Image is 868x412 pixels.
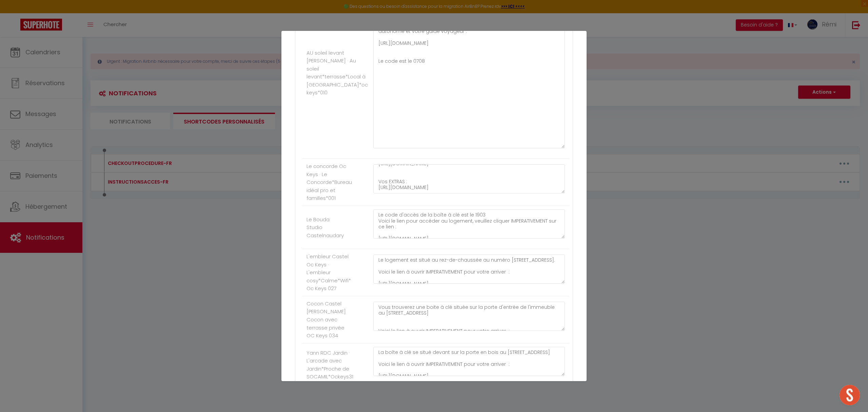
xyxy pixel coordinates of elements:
label: L'embleur Castel Oc Keys · L'embleur cosy*Calme*Wifi* Oc Keys 027 [307,252,351,293]
label: Yann RDC Jardin · L'arcade avec Jardin*Proche de SOCAMIL*Ockeys31 [307,349,353,381]
div: Ouvrir le chat [840,385,860,405]
label: Cocon Castel [PERSON_NAME] Cocon avec terrasse privée OC Keys 034 [307,300,346,340]
label: Le Bouda Studio Castelnaudary [307,216,344,240]
label: Le concorde Oc Keys · Le Concorde*Bureau idéal pro et familles*001 [307,162,352,202]
label: AU soleil levant [PERSON_NAME] · Au soleil levant*terrasse*Local à [GEOGRAPHIC_DATA]*oc keys*010 [307,49,368,97]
